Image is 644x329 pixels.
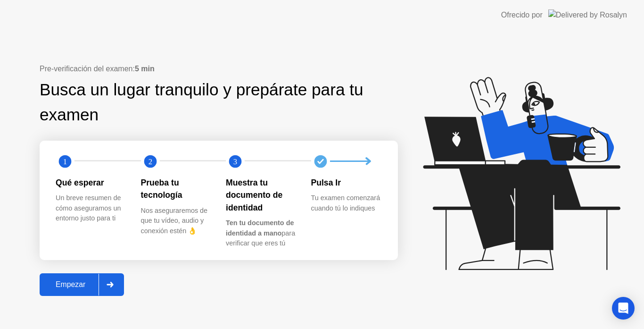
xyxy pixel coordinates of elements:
div: Pre-verificación del examen: [40,63,398,75]
div: Pulsa Ir [311,177,381,189]
div: Empezar [42,280,99,289]
div: Muestra tu documento de identidad [226,177,296,214]
button: Empezar [40,273,124,296]
div: Qué esperar [56,177,126,189]
div: Busca un lugar tranquilo y prepárate para tu examen [40,77,372,127]
text: 3 [233,157,237,166]
text: 1 [63,157,67,166]
div: Nos aseguraremos de que tu vídeo, audio y conexión estén 👌 [141,206,211,236]
div: Un breve resumen de cómo aseguramos un entorno justo para ti [56,193,126,224]
div: Prueba tu tecnología [141,177,211,202]
div: para verificar que eres tú [226,218,296,249]
div: Tu examen comenzará cuando tú lo indiques [311,193,381,213]
div: Ofrecido por [501,9,543,21]
div: Open Intercom Messenger [612,297,635,320]
img: Delivered by Rosalyn [548,9,627,20]
b: Ten tu documento de identidad a mano [226,219,294,237]
text: 2 [148,157,152,166]
b: 5 min [135,65,155,73]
